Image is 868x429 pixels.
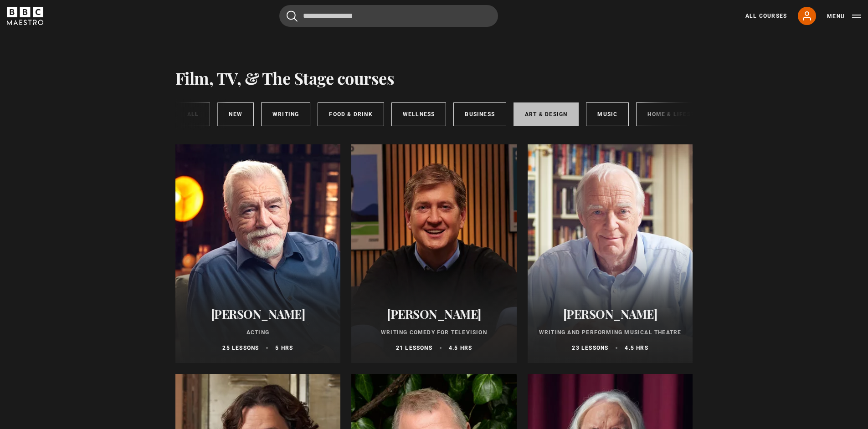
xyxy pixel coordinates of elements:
[572,344,608,352] p: 23 lessons
[287,10,298,22] button: Submit the search query
[186,307,330,321] h2: [PERSON_NAME]
[528,144,693,363] a: [PERSON_NAME] Writing and Performing Musical Theatre 23 lessons 4.5 hrs
[514,102,579,126] a: Art & Design
[539,307,682,321] h2: [PERSON_NAME]
[827,12,861,21] button: Toggle navigation
[625,344,648,352] p: 4.5 hrs
[391,102,447,126] a: Wellness
[175,144,341,363] a: [PERSON_NAME] Acting 25 lessons 5 hrs
[636,102,717,126] a: Home & Lifestyle
[351,144,517,363] a: [PERSON_NAME] Writing Comedy for Television 21 lessons 4.5 hrs
[362,307,506,321] h2: [PERSON_NAME]
[222,344,259,352] p: 25 lessons
[279,5,498,27] input: Search
[186,328,330,337] p: Acting
[396,344,432,352] p: 21 lessons
[362,328,506,337] p: Writing Comedy for Television
[275,344,293,352] p: 5 hrs
[449,344,472,352] p: 4.5 hrs
[217,102,254,126] a: New
[7,7,43,25] svg: BBC Maestro
[318,102,384,126] a: Food & Drink
[745,12,787,20] a: All Courses
[539,328,682,337] p: Writing and Performing Musical Theatre
[175,68,395,87] h1: Film, TV, & The Stage courses
[453,102,506,126] a: Business
[261,102,310,126] a: Writing
[586,102,629,126] a: Music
